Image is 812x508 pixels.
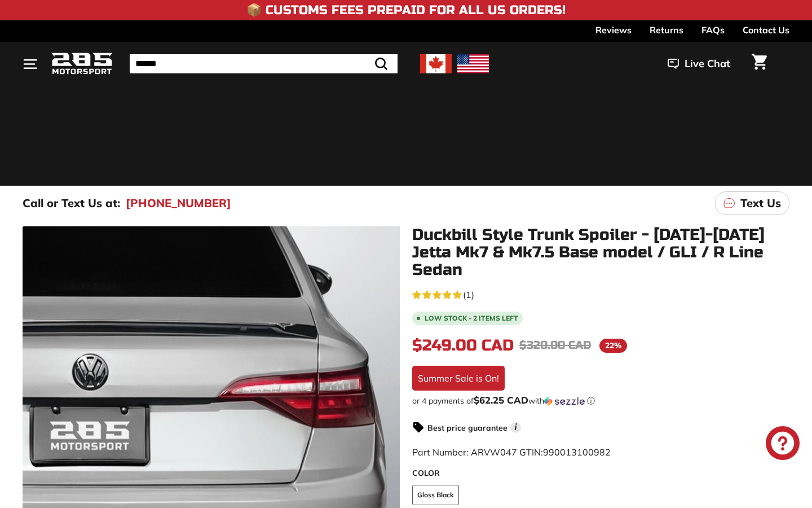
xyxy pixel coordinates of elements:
div: or 4 payments of$62.25 CADwithSezzle Click to learn more about Sezzle [412,395,789,406]
span: $249.00 CAD [412,336,514,355]
a: Cart [745,45,774,83]
span: 22% [599,339,627,353]
span: $62.25 CAD [474,394,528,406]
a: Text Us [715,191,789,215]
button: Live Chat [653,50,745,78]
p: Text Us [740,195,781,212]
span: i [510,422,521,433]
a: FAQs [701,20,725,40]
a: [PHONE_NUMBER] [126,195,231,212]
img: Logo_285_Motorsport_areodynamics_components [51,51,113,77]
img: Sezzle [544,396,585,406]
strong: Best price guarantee [427,423,507,433]
div: or 4 payments of with [412,395,789,406]
a: Reviews [595,20,632,40]
label: COLOR [412,467,789,479]
span: (1) [463,288,474,301]
p: Call or Text Us at: [23,195,120,212]
a: Returns [650,20,683,40]
inbox-online-store-chat: Shopify online store chat [762,426,803,463]
span: Low stock - 2 items left [425,315,518,322]
span: 990013100982 [543,446,611,458]
input: Search [130,54,398,73]
div: Summer Sale is On! [412,366,505,391]
span: Part Number: ARVW047 GTIN: [412,446,611,458]
a: 5.0 rating (1 votes) [412,287,789,301]
span: Live Chat [685,56,730,71]
span: $320.00 CAD [519,338,591,352]
a: Contact Us [743,20,789,40]
h1: Duckbill Style Trunk Spoiler - [DATE]-[DATE] Jetta Mk7 & Mk7.5 Base model / GLI / R Line Sedan [412,226,789,278]
h4: 📦 Customs Fees Prepaid for All US Orders! [246,3,566,17]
